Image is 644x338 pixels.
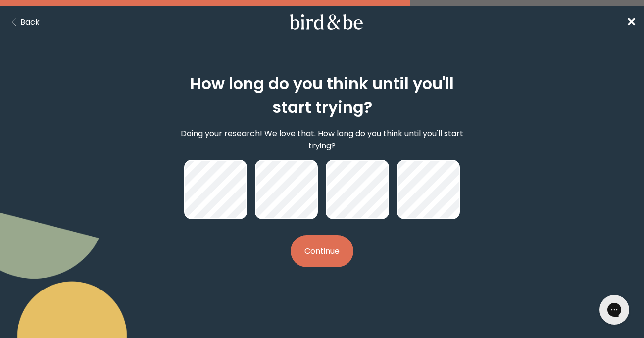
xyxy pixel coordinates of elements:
[594,291,634,328] iframe: Gorgias live chat messenger
[291,235,353,267] button: Continue
[626,13,636,31] a: ✕
[8,16,40,28] button: Back Button
[169,72,475,119] h2: How long do you think until you'll start trying?
[169,127,475,152] p: Doing your research! We love that. How long do you think until you'll start trying?
[626,14,636,30] span: ✕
